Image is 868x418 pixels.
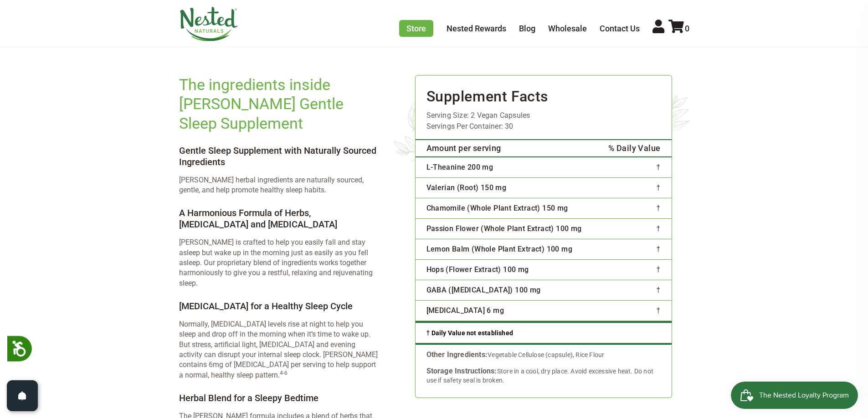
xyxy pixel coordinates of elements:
h4: A Harmonious Formula of Herbs, [MEDICAL_DATA] and [MEDICAL_DATA] [179,207,379,230]
div: Vegetable Cellulose (capsule), Rice Flour [426,350,661,359]
td: Chamomile (Whole Plant Extract) 150 mg [416,198,596,218]
td: † [596,259,671,280]
th: % Daily Value [596,140,671,157]
td: † [596,218,671,239]
a: Wholesale [548,24,587,33]
td: Lemon Balm (Whole Plant Extract) 100 mg [416,239,596,259]
div: † Daily Value not established [416,321,672,345]
a: Nested Rewards [447,24,506,33]
td: † [596,239,671,259]
img: Nested Naturals [179,7,238,41]
a: 0 [668,24,689,33]
iframe: Button to open loyalty program pop-up [731,382,859,409]
div: Store in a cool, dry place. Avoid excessive heat. Do not use if safety seal is broken. [426,367,661,385]
td: † [596,177,671,198]
b: Storage Instructions: [426,367,497,375]
h2: The ingredients inside [PERSON_NAME] Gentle Sleep Supplement [179,75,379,133]
h4: Gentle Sleep Supplement with Naturally Sourced Ingredients [179,145,379,168]
td: † [596,157,671,178]
td: GABA ([MEDICAL_DATA]) 100 mg [416,280,596,300]
td: Hops (Flower Extract) 100 mg [416,259,596,280]
h3: Supplement Facts [416,76,672,110]
th: Amount per serving [416,140,596,157]
div: Serving Size: 2 Vegan Capsules [416,110,672,121]
a: Contact Us [600,24,640,33]
a: Blog [519,24,535,33]
td: † [596,280,671,300]
td: Passion Flower (Whole Plant Extract) 100 mg [416,218,596,239]
p: [PERSON_NAME] is crafted to help you easily fall and stay asleep but wake up in the morning just ... [179,237,379,288]
td: † [596,198,671,218]
td: † [596,300,671,321]
p: [PERSON_NAME] herbal ingredients are naturally sourced, gentle, and help promote healthy sleep ha... [179,175,379,196]
button: Open [7,380,38,411]
h4: Herbal Blend for a Sleepy Bedtime [179,393,379,404]
span: 0 [685,24,689,33]
td: Valerian (Root) 150 mg [416,177,596,198]
b: Other Ingredients: [426,350,488,359]
a: Store [399,20,433,37]
h4: [MEDICAL_DATA] for a Healthy Sleep Cycle [179,301,379,312]
p: Normally, [MEDICAL_DATA] levels rise at night to help you sleep and drop off in the morning when ... [179,319,379,380]
sup: 4-6 [280,370,288,376]
td: [MEDICAL_DATA] 6 mg [416,300,596,321]
td: L-Theanine 200 mg [416,157,596,178]
div: Servings Per Container: 30 [416,121,672,132]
